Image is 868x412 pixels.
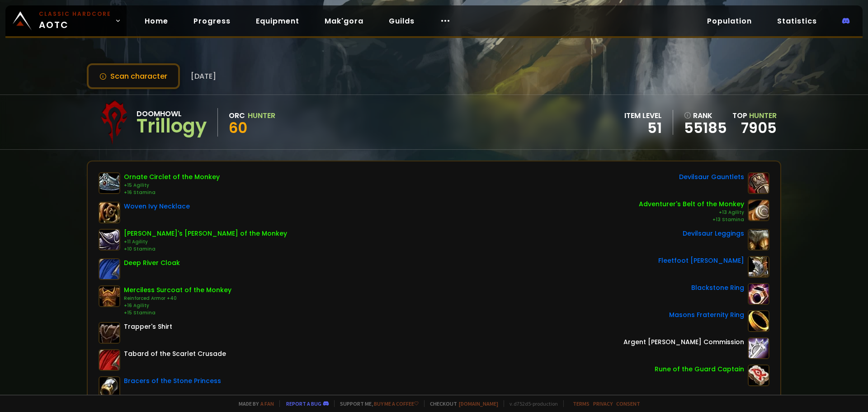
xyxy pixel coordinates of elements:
[624,110,662,121] div: item level
[317,12,371,30] a: Mak'gora
[99,349,120,371] img: item-23192
[124,238,287,246] div: +11 Agility
[124,322,172,331] div: Trapper's Shirt
[229,110,245,121] div: Orc
[124,189,220,196] div: +16 Stamina
[504,400,558,407] span: v. d752d5 - production
[229,118,247,138] span: 60
[286,400,321,407] a: Report a bug
[137,119,207,133] div: Trillogy
[749,110,777,121] span: Hunter
[658,256,744,265] div: Fleetfoot [PERSON_NAME]
[679,172,744,182] div: Devilsaur Gauntlets
[732,110,777,121] div: Top
[616,400,640,407] a: Consent
[124,302,231,309] div: +16 Agility
[249,12,307,30] a: Equipment
[748,172,769,194] img: item-15063
[99,376,120,398] img: item-17714
[748,310,769,332] img: item-9533
[260,400,274,407] a: a fan
[87,63,180,89] button: Scan character
[655,365,744,374] div: Rune of the Guard Captain
[374,400,419,407] a: Buy me a coffee
[624,121,662,135] div: 51
[770,12,824,30] a: Statistics
[669,310,744,320] div: Masons Fraternity Ring
[748,256,769,278] img: item-11627
[124,172,220,182] div: Ornate Circlet of the Monkey
[248,110,275,121] div: Hunter
[124,246,287,253] div: +10 Stamina
[39,10,111,18] small: Classic Hardcore
[233,400,274,407] span: Made by
[684,121,727,135] a: 55185
[748,283,769,305] img: item-17713
[573,400,590,407] a: Terms
[124,376,221,386] div: Bracers of the Stone Princess
[99,285,120,307] img: item-15650
[124,295,231,302] div: Reinforced Armor +40
[683,229,744,238] div: Devilsaur Leggings
[748,199,769,221] img: item-10259
[700,12,759,30] a: Population
[691,283,744,293] div: Blackstone Ring
[623,337,744,347] div: Argent [PERSON_NAME] Commission
[99,172,120,194] img: item-10123
[741,118,777,138] a: 7905
[124,285,231,295] div: Merciless Surcoat of the Monkey
[124,182,220,189] div: +15 Agility
[382,12,422,30] a: Guilds
[99,258,120,280] img: item-15789
[748,229,769,251] img: item-15062
[684,110,727,121] div: rank
[124,229,287,238] div: [PERSON_NAME]'s [PERSON_NAME] of the Monkey
[593,400,613,407] a: Privacy
[186,12,238,30] a: Progress
[424,400,498,407] span: Checkout
[124,258,180,268] div: Deep River Cloak
[748,337,769,359] img: item-12846
[748,365,769,386] img: item-19120
[639,199,744,209] div: Adventurer's Belt of the Monkey
[99,322,120,344] img: item-127
[639,209,744,216] div: +13 Agility
[191,71,216,82] span: [DATE]
[137,12,175,30] a: Home
[459,400,498,407] a: [DOMAIN_NAME]
[124,349,226,359] div: Tabard of the Scarlet Crusade
[124,202,190,211] div: Woven Ivy Necklace
[39,10,111,32] span: AOTC
[124,309,231,317] div: +15 Stamina
[5,5,127,36] a: Classic HardcoreAOTC
[99,202,120,223] img: item-19159
[99,229,120,251] img: item-9965
[137,108,207,119] div: Doomhowl
[639,216,744,223] div: +13 Stamina
[334,400,419,407] span: Support me,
